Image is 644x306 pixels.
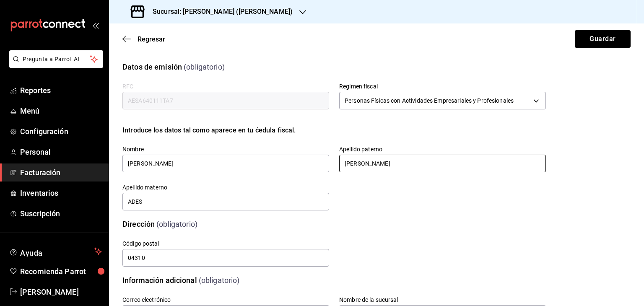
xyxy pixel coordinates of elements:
button: open_drawer_menu [92,22,99,29]
label: Código postal [122,241,329,246]
label: Nombre [122,146,329,152]
label: Correo electrónico [122,297,329,303]
span: Ayuda [20,246,91,257]
div: (obligatorio) [156,218,197,230]
label: RFC [122,83,329,89]
span: Facturación [20,167,102,178]
span: [PERSON_NAME] [20,286,102,298]
label: Regimen fiscal [339,83,546,89]
label: Apellido materno [122,184,329,190]
div: (obligatorio) [199,275,240,286]
label: Nombre de la sucursal [339,297,546,303]
span: Menú [20,105,102,117]
a: Pregunta a Parrot AI [6,61,103,70]
button: Guardar [575,30,631,48]
button: Regresar [122,35,165,43]
button: Pregunta a Parrot AI [9,50,103,68]
h3: Sucursal: [PERSON_NAME] ([PERSON_NAME]) [146,7,293,17]
span: Personal [20,146,102,158]
div: (obligatorio) [184,61,225,73]
span: Recomienda Parrot [20,266,102,277]
span: Personas Físicas con Actividades Empresariales y Profesionales [345,96,514,105]
div: Datos de emisión [122,61,182,73]
span: Pregunta a Parrot AI [23,55,90,64]
div: Dirección [122,218,155,230]
span: Inventarios [20,187,102,199]
label: Apellido paterno [339,146,546,152]
span: Suscripción [20,208,102,219]
span: Regresar [138,35,165,43]
input: Obligatorio [122,249,329,267]
div: Información adicional [122,275,197,286]
div: Introduce los datos tal como aparece en tu ćedula fiscal. [122,125,546,135]
span: Reportes [20,85,102,96]
span: Configuración [20,126,102,137]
